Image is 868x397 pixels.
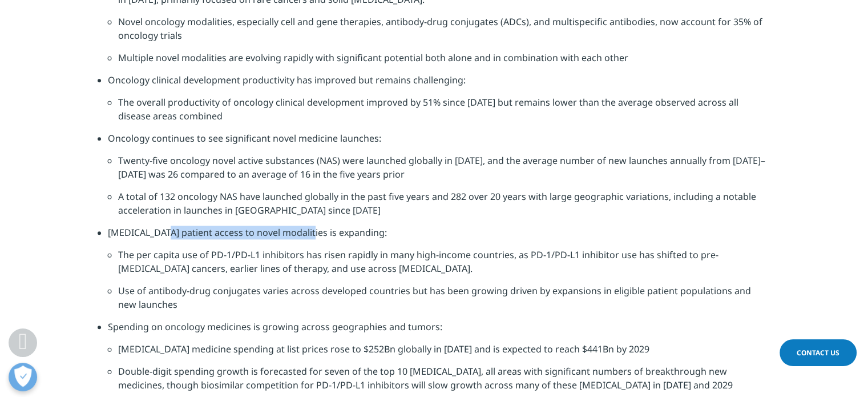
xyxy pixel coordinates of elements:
[118,284,771,320] li: Use of antibody-drug conjugates varies across developed countries but has been growing driven by ...
[9,363,37,391] button: 개방형 기본 설정
[108,226,771,248] li: [MEDICAL_DATA] patient access to novel modalities is expanding:
[118,95,771,131] li: The overall productivity of oncology clinical development improved by 51% since [DATE] but remain...
[780,339,857,366] a: Contact Us
[108,320,771,342] li: Spending on oncology medicines is growing across geographies and tumors:
[108,131,771,154] li: Oncology continues to see significant novel medicine launches:
[118,154,771,190] li: Twenty-five oncology novel active substances (NAS) were launched globally in [DATE], and the aver...
[108,73,771,95] li: Oncology clinical development productivity has improved but remains challenging:
[797,348,839,358] span: Contact Us
[118,248,771,284] li: The per capita use of PD-1/PD-L1 inhibitors has risen rapidly in many high-income countries, as P...
[118,342,771,364] li: [MEDICAL_DATA] medicine spending at list prices rose to $252Bn globally in [DATE] and is expected...
[118,190,771,226] li: A total of 132 oncology NAS have launched globally in the past five years and 282 over 20 years w...
[118,15,771,51] li: Novel oncology modalities, especially cell and gene therapies, antibody-drug conjugates (ADCs), a...
[118,51,771,73] li: Multiple novel modalities are evolving rapidly with significant potential both alone and in combi...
